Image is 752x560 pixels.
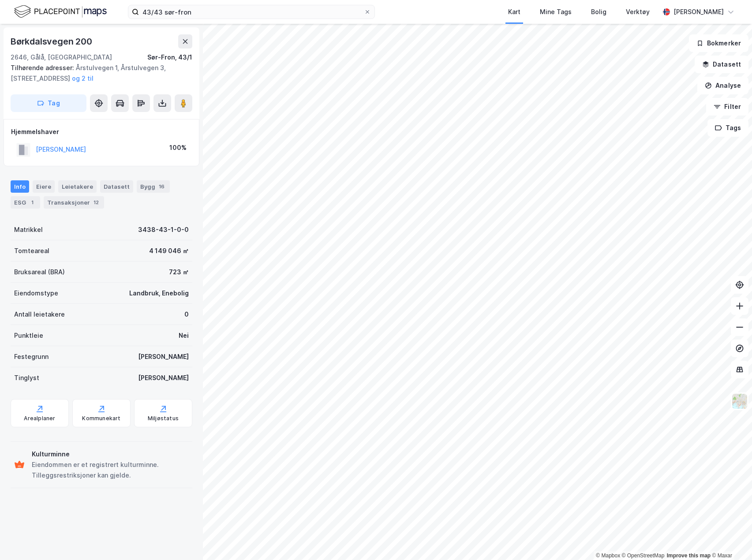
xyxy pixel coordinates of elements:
div: Årstulvegen 1, Årstulvegen 3, [STREET_ADDRESS] [11,63,185,84]
div: 12 [92,198,101,207]
div: Datasett [100,180,133,193]
img: logo.f888ab2527a4732fd821a326f86c7f29.svg [14,4,107,19]
div: Kommunekart [82,415,120,422]
div: [PERSON_NAME] [138,351,189,362]
div: Kontrollprogram for chat [708,518,752,560]
div: Nei [179,330,189,341]
div: Miljøstatus [148,415,179,422]
div: 2646, Gålå, [GEOGRAPHIC_DATA] [11,52,112,63]
div: Tomteareal [14,246,49,256]
div: Kart [508,7,520,17]
div: Børkdalsvegen 200 [11,34,94,49]
div: Hjemmelshaver [11,127,192,137]
div: 4 149 046 ㎡ [149,246,189,256]
div: 16 [157,182,166,191]
div: 100% [169,142,187,153]
div: [PERSON_NAME] [673,7,724,17]
div: Eiendommen er et registrert kulturminne. Tilleggsrestriksjoner kan gjelde. [32,459,189,481]
div: Verktøy [626,7,650,17]
div: Kulturminne [32,449,189,459]
div: Transaksjoner [44,196,104,209]
div: ESG [11,196,40,209]
button: Filter [706,98,748,116]
div: Arealplaner [24,415,55,422]
div: 0 [184,309,189,320]
div: Bygg [137,180,170,193]
button: Analyse [697,77,748,94]
div: Festegrunn [14,351,49,362]
input: Søk på adresse, matrikkel, gårdeiere, leietakere eller personer [139,5,364,19]
button: Tag [11,94,86,112]
button: Datasett [695,56,748,73]
iframe: Chat Widget [708,518,752,560]
div: Tinglyst [14,373,39,383]
div: Mine Tags [540,7,572,17]
div: Bruksareal (BRA) [14,267,65,277]
div: Info [11,180,29,193]
div: 1 [28,198,37,207]
div: Sør-Fron, 43/1 [147,52,192,63]
span: Tilhørende adresser: [11,64,76,71]
div: Matrikkel [14,224,43,235]
div: Eiere [33,180,55,193]
div: Bolig [591,7,606,17]
div: Antall leietakere [14,309,65,320]
button: Tags [707,119,748,137]
a: Improve this map [667,553,711,559]
div: 3438-43-1-0-0 [138,224,189,235]
div: [PERSON_NAME] [138,373,189,383]
button: Bokmerker [689,34,748,52]
div: Leietakere [58,180,97,193]
div: Punktleie [14,330,43,341]
img: Z [731,393,748,410]
a: OpenStreetMap [622,553,665,559]
div: Eiendomstype [14,288,58,299]
a: Mapbox [596,553,620,559]
div: Landbruk, Enebolig [129,288,189,299]
div: 723 ㎡ [169,267,189,277]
